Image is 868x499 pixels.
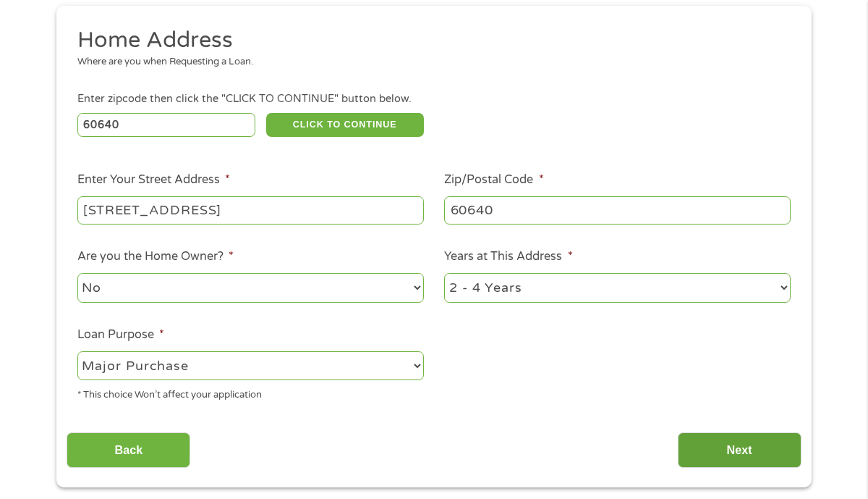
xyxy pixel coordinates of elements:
[77,113,256,138] input: Enter Zipcode (e.g 01510)
[77,55,780,70] div: Where are you when Requesting a Loan.
[67,432,190,468] input: Back
[77,327,164,343] label: Loan Purpose
[77,26,780,55] h2: Home Address
[678,432,801,468] input: Next
[77,91,791,107] div: Enter zipcode then click the "CLICK TO CONTINUE" button below.
[77,383,424,403] div: * This choice Won’t affect your application
[77,172,230,188] label: Enter Your Street Address
[266,113,424,138] button: CLICK TO CONTINUE
[77,249,234,264] label: Are you the Home Owner?
[77,196,424,224] input: 1 Main Street
[444,249,572,264] label: Years at This Address
[444,172,543,188] label: Zip/Postal Code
